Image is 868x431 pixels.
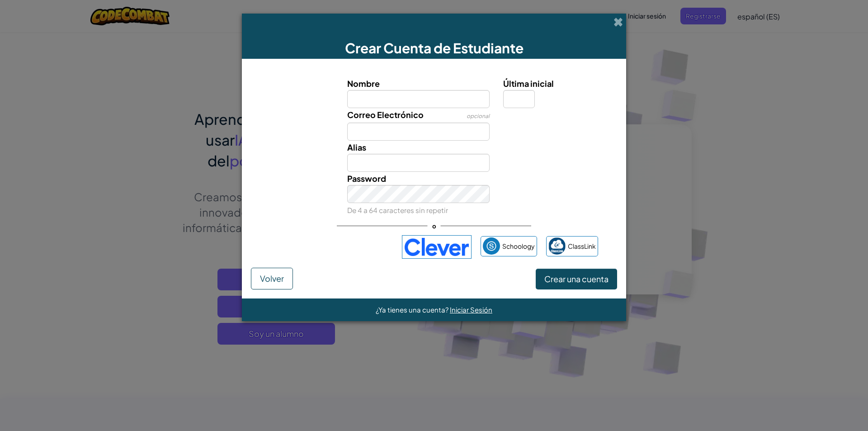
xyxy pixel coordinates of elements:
[347,206,448,214] small: De 4 a 64 caracteres sin repetir
[502,240,535,253] span: Schoology
[548,237,566,255] img: classlink-logo-small.png
[544,274,609,284] span: Crear una cuenta
[483,237,500,255] img: schoology.png
[347,109,424,120] span: Correo Electrónico
[251,268,293,289] button: Volver
[347,142,366,152] span: Alias
[450,305,492,314] a: Iniciar Sesión
[568,240,596,253] span: ClassLink
[376,305,450,314] span: ¿Ya tienes una cuenta?
[347,78,380,89] span: Nombre
[428,219,441,232] span: o
[260,273,284,284] span: Volver
[266,237,397,257] iframe: Botón Iniciar sesión con Google
[503,78,554,89] span: Última inicial
[467,113,490,119] span: opcional
[347,173,386,184] span: Password
[402,235,472,259] img: clever-logo-blue.png
[345,39,524,57] span: Crear Cuenta de Estudiante
[536,269,617,289] button: Crear una cuenta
